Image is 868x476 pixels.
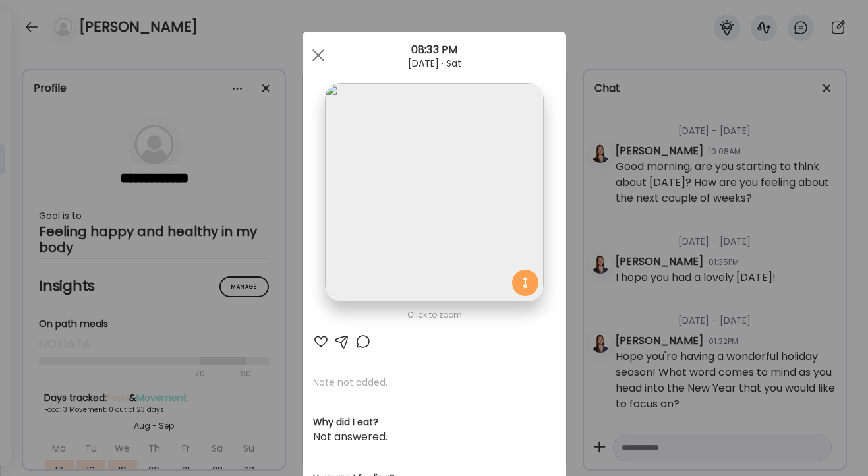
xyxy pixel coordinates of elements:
[313,376,556,389] p: Note not added.
[313,415,556,429] h3: Why did I eat?
[313,307,556,323] div: Click to zoom
[303,58,566,69] div: [DATE] · Sat
[325,83,543,301] img: images%2Fmw6KXUoMpygJSJlt01MrLOJ4ifw1%2FiDgMpcr6KdHNiSomSmmY%2FGklsL8YgVwnfMqw9h6hL_1080
[303,42,566,58] div: 08:33 PM
[313,429,556,445] div: Not answered.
